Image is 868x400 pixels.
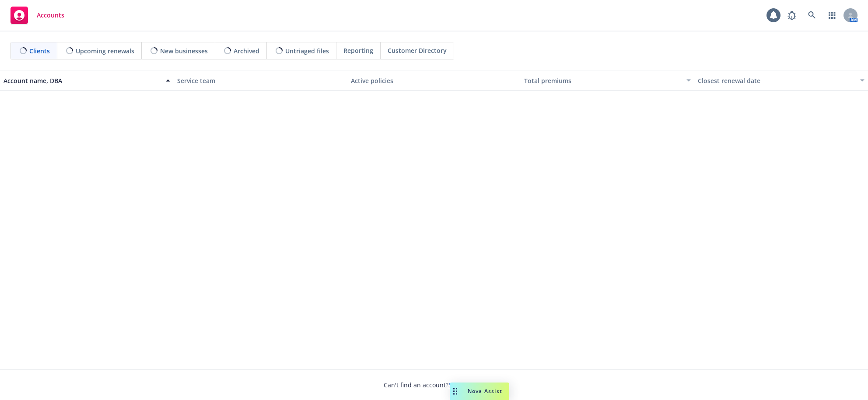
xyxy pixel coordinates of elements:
a: Search for it [448,381,484,389]
a: Switch app [823,7,841,24]
button: Closest renewal date [694,70,868,91]
div: Account name, DBA [3,76,161,85]
span: Reporting [343,46,373,55]
div: Closest renewal date [698,76,855,85]
a: Report a Bug [783,7,801,24]
div: Service team [177,76,344,85]
a: Accounts [7,3,68,28]
span: Clients [29,46,50,56]
span: Customer Directory [388,46,447,55]
span: Untriaged files [285,46,329,56]
span: Nova Assist [468,387,502,395]
span: Can't find an account? [384,380,484,390]
button: Service team [174,70,347,91]
div: Total premiums [524,76,681,85]
button: Nova Assist [450,383,509,400]
button: Total premiums [521,70,694,91]
span: New businesses [160,46,208,56]
div: Drag to move [450,383,461,400]
span: Accounts [37,12,64,19]
span: Archived [234,46,259,56]
div: Active policies [351,76,518,85]
button: Active policies [347,70,521,91]
a: Search [803,7,821,24]
span: Upcoming renewals [76,46,134,56]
